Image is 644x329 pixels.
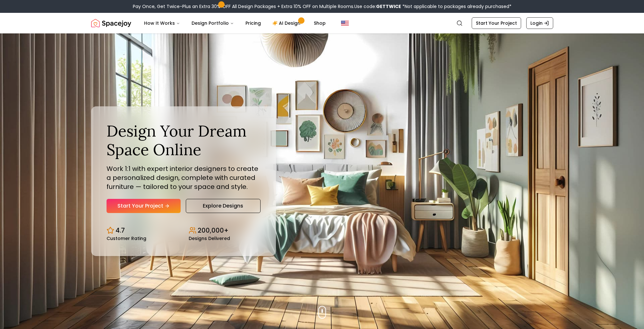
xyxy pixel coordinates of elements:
[401,3,511,10] span: *Not applicable to packages already purchased*
[139,17,185,30] button: How It Works
[107,221,261,241] div: Design stats
[91,17,131,30] a: Spacejoy
[186,17,239,30] button: Design Portfolio
[240,17,266,30] a: Pricing
[91,17,131,30] img: Spacejoy Logo
[472,17,521,29] a: Start Your Project
[91,13,553,33] nav: Global
[309,17,331,30] a: Shop
[116,226,125,235] p: 4.7
[376,3,401,10] b: GETTWICE
[107,236,146,241] small: Customer Rating
[107,164,261,191] p: Work 1:1 with expert interior designers to create a personalized design, complete with curated fu...
[341,19,349,27] img: United States
[133,3,511,10] div: Pay Once, Get Twice-Plus an Extra 30% OFF All Design Packages + Extra 10% OFF on Multiple Rooms.
[198,226,228,235] p: 200,000+
[107,199,181,213] a: Start Your Project
[107,122,261,159] h1: Design Your Dream Space Online
[354,3,401,10] span: Use code:
[139,17,331,30] nav: Main
[526,17,553,29] a: Login
[186,199,261,213] a: Explore Designs
[267,17,307,30] a: AI Design
[189,236,230,241] small: Designs Delivered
